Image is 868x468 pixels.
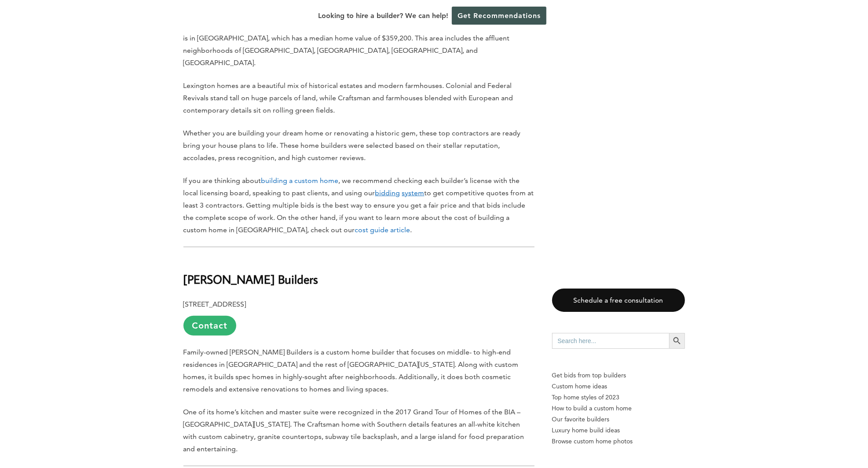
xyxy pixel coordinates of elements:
u: bidding [375,189,400,197]
a: Contact [183,316,236,336]
iframe: Drift Widget Chat Controller [699,405,857,457]
span: Lexington homes are a beautiful mix of historical estates and modern farmhouses. Colonial and Fed... [183,81,513,114]
a: How to build a custom home [552,403,685,414]
a: Top home styles of 2023 [552,392,685,403]
p: If you are thinking about , we recommend checking each builder’s license with the local licensing... [183,175,535,236]
u: system [402,189,425,197]
a: Schedule a free consultation [552,289,685,312]
span: One of its home’s kitchen and master suite were recognized in the 2017 Grand Tour of Homes of the... [183,408,524,453]
a: Custom home ideas [552,381,685,392]
span: Family-owned [PERSON_NAME] Builders is a custom home builder that focuses on middle- to high-end ... [183,348,519,393]
p: Get bids from top builders [552,370,685,381]
span: Whether you are building your dream home or renovating a historic gem, these top contractors are ... [183,129,521,162]
input: Search here... [552,333,669,349]
svg: Search [672,336,682,346]
a: Browse custom home photos [552,436,685,447]
a: Luxury home build ideas [552,425,685,436]
a: building a custom home [261,176,339,185]
a: Get Recommendations [452,7,546,25]
a: cost guide article [355,226,410,234]
a: Our favorite builders [552,414,685,425]
b: [PERSON_NAME] Builders [183,271,319,287]
b: [STREET_ADDRESS] [183,300,246,308]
